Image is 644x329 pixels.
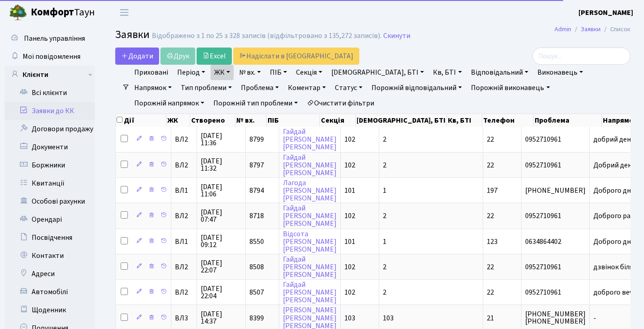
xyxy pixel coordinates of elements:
[197,48,232,65] a: Excel
[525,136,586,143] span: 0952710961
[383,160,386,170] span: 2
[5,174,95,192] a: Квитанції
[113,5,136,20] button: Переключити навігацію
[383,287,386,297] span: 2
[525,187,586,194] span: [PHONE_NUMBER]
[284,80,329,95] a: Коментар
[201,310,242,325] span: [DATE] 14:37
[177,80,235,95] a: Тип проблеми
[115,48,159,65] a: Додати
[5,102,95,120] a: Заявки до КК
[166,114,190,127] th: ЖК
[237,80,282,95] a: Проблема
[249,134,264,144] span: 8799
[487,237,498,247] span: 123
[532,48,630,65] input: Пошук...
[344,186,355,195] span: 101
[581,24,601,34] a: Заявки
[9,4,27,22] img: logo.png
[5,29,95,48] a: Панель управління
[23,52,80,62] span: Мої повідомлення
[131,80,175,95] a: Напрямок
[534,114,602,127] th: Проблема
[344,262,355,272] span: 102
[283,280,337,305] a: Гайдай[PERSON_NAME][PERSON_NAME]
[328,65,428,80] a: [DEMOGRAPHIC_DATA], БТІ
[235,114,267,127] th: № вх.
[249,313,264,323] span: 8399
[201,234,242,248] span: [DATE] 09:12
[5,48,95,66] a: Мої повідомлення
[190,114,235,127] th: Створено
[541,20,644,39] nav: breadcrumb
[429,65,465,80] a: Кв, БТІ
[175,162,193,169] span: ВЛ2
[5,247,95,265] a: Контакти
[331,80,366,95] a: Статус
[303,95,378,111] a: Очистити фільтри
[487,134,494,144] span: 22
[175,212,193,219] span: ВЛ2
[467,65,532,80] a: Відповідальний
[249,287,264,297] span: 8507
[175,263,193,271] span: ВЛ2
[555,24,571,34] a: Admin
[487,262,494,272] span: 22
[467,80,553,95] a: Порожній виконавець
[5,156,95,174] a: Боржники
[5,84,95,102] a: Всі клієнти
[31,5,95,20] span: Таун
[283,127,337,152] a: Гайдай[PERSON_NAME][PERSON_NAME]
[201,259,242,274] span: [DATE] 22:07
[283,153,337,178] a: Гайдай[PERSON_NAME][PERSON_NAME]
[121,51,153,61] span: Додати
[487,186,498,195] span: 197
[383,262,386,272] span: 2
[383,32,410,40] a: Скинути
[383,186,386,195] span: 1
[344,237,355,247] span: 101
[116,114,166,127] th: Дії
[175,315,193,322] span: ВЛ3
[201,209,242,223] span: [DATE] 07:47
[249,186,264,195] span: 8794
[5,301,95,319] a: Щоденник
[534,65,587,80] a: Виконавець
[344,134,355,144] span: 102
[131,65,172,80] a: Приховані
[482,114,534,127] th: Телефон
[235,65,264,80] a: № вх.
[174,65,209,80] a: Період
[383,134,386,144] span: 2
[249,262,264,272] span: 8508
[5,210,95,229] a: Орендарі
[175,238,193,245] span: ВЛ1
[249,237,264,247] span: 8550
[525,212,586,219] span: 0952710961
[24,33,85,43] span: Панель управління
[175,136,193,143] span: ВЛ2
[201,183,242,198] span: [DATE] 11:06
[383,313,394,323] span: 103
[175,187,193,194] span: ВЛ1
[368,80,465,95] a: Порожній відповідальний
[487,160,494,170] span: 22
[383,211,386,221] span: 2
[201,132,242,147] span: [DATE] 11:36
[5,265,95,283] a: Адреси
[175,289,193,296] span: ВЛ2
[344,313,355,323] span: 103
[487,211,494,221] span: 22
[525,289,586,296] span: 0952710961
[578,7,633,18] a: [PERSON_NAME]
[525,238,586,245] span: 0634864402
[31,5,74,19] b: Комфорт
[283,178,337,203] a: Лагода[PERSON_NAME][PERSON_NAME]
[525,310,586,325] span: [PHONE_NUMBER] [PHONE_NUMBER]
[601,24,630,34] li: Список
[344,211,355,221] span: 102
[131,95,208,111] a: Порожній напрямок
[211,65,234,80] a: ЖК
[249,211,264,221] span: 8718
[356,114,447,127] th: [DEMOGRAPHIC_DATA], БТІ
